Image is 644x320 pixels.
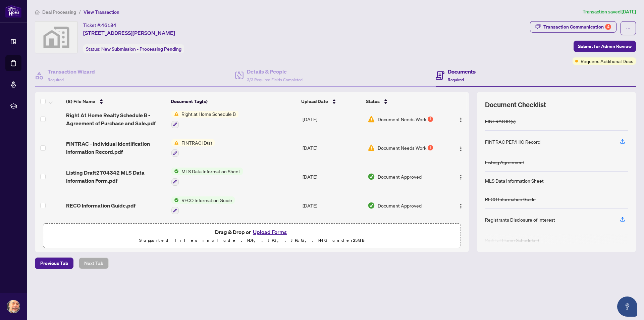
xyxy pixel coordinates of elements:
span: Deal Processing [42,9,76,15]
button: Upload Forms [251,228,289,236]
td: [DATE] [300,134,365,163]
img: Logo [458,146,464,151]
img: logo [5,5,21,17]
button: Submit for Admin Review [574,41,636,52]
img: Logo [458,117,464,123]
span: Requires Additional Docs [581,57,633,65]
button: Status IconFINTRAC ID(s) [171,139,215,157]
p: Supported files include .PDF, .JPG, .JPEG, .PNG under 25 MB [47,236,457,244]
div: 1 [428,145,433,150]
button: Logo [455,142,466,153]
span: Submit for Admin Review [578,41,632,52]
img: Status Icon [171,139,179,146]
h4: Documents [448,67,476,76]
span: Drag & Drop orUpload FormsSupported files include .PDF, .JPG, .JPEG, .PNG under25MB [43,224,461,248]
button: Status IconRight at Home Schedule B [171,110,238,128]
button: Logo [455,114,466,125]
span: Document Needs Work [378,116,426,123]
span: 46184 [101,22,116,28]
button: Status IconMLS Data Information Sheet [171,168,243,186]
button: Next Tab [79,258,109,269]
th: (8) File Name [63,92,168,111]
div: Ticket #: [83,21,116,29]
span: Required [48,77,64,82]
span: New Submission - Processing Pending [101,46,181,52]
h4: Details & People [247,67,303,76]
div: Transaction Communication [543,21,611,32]
div: Listing Agreement [485,158,524,166]
button: Logo [455,171,466,182]
span: Listing Draft2704342 MLS Data Information Form.pdf [66,169,166,185]
td: [DATE] [300,191,365,220]
article: Transaction saved [DATE] [583,8,636,16]
button: Transaction Communication4 [530,21,616,33]
span: [STREET_ADDRESS][PERSON_NAME] [83,29,175,37]
li: / [79,8,81,16]
img: Document Status [368,144,375,151]
div: RECO Information Guide [485,195,536,203]
img: Status Icon [171,196,179,204]
span: Right at Home Schedule B [179,110,238,118]
td: [DATE] [300,105,365,134]
span: FINTRAC ID(s) [179,139,215,146]
span: home [35,10,40,14]
div: FINTRAC PEP/HIO Record [485,138,540,145]
img: Logo [458,175,464,180]
span: Document Checklist [485,100,546,109]
img: Status Icon [171,110,179,118]
span: Status [366,98,380,105]
div: Registrants Disclosure of Interest [485,216,555,223]
div: MLS Data Information Sheet [485,177,544,184]
span: Document Approved [378,173,422,180]
span: 3/3 Required Fields Completed [247,77,303,82]
span: View Transaction [84,9,119,15]
span: Required [448,77,464,82]
div: 4 [605,24,611,30]
img: Document Status [368,116,375,123]
h4: Transaction Wizard [48,67,95,76]
img: Document Status [368,173,375,180]
span: RECO Information Guide.pdf [66,201,136,210]
span: ellipsis [626,26,631,31]
span: Previous Tab [40,258,68,269]
span: Upload Date [301,98,328,105]
span: Document Approved [378,202,422,209]
span: MLS Data Information Sheet [179,168,243,175]
span: Right At Home Realty Schedule B - Agreement of Purchase and Sale.pdf [66,111,166,127]
button: Logo [455,200,466,211]
span: FINTRAC - Individual Identification Information Record.pdf [66,140,166,156]
th: Upload Date [299,92,363,111]
button: Status IconRECO Information Guide [171,196,235,215]
img: Profile Icon [7,300,20,313]
img: Logo [458,203,464,209]
button: Previous Tab [35,258,73,269]
th: Status [363,92,444,111]
img: Document Status [368,202,375,209]
span: Drag & Drop or [215,228,289,236]
img: Status Icon [171,168,179,175]
span: (8) File Name [66,98,95,105]
div: 1 [428,117,433,122]
td: [DATE] [300,162,365,191]
img: svg%3e [35,21,77,53]
div: FINTRAC ID(s) [485,118,516,125]
span: RECO Information Guide [179,196,235,204]
div: Status: [83,44,184,53]
span: Document Needs Work [378,144,426,151]
th: Document Tag(s) [168,92,299,111]
button: Open asap [617,296,637,317]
